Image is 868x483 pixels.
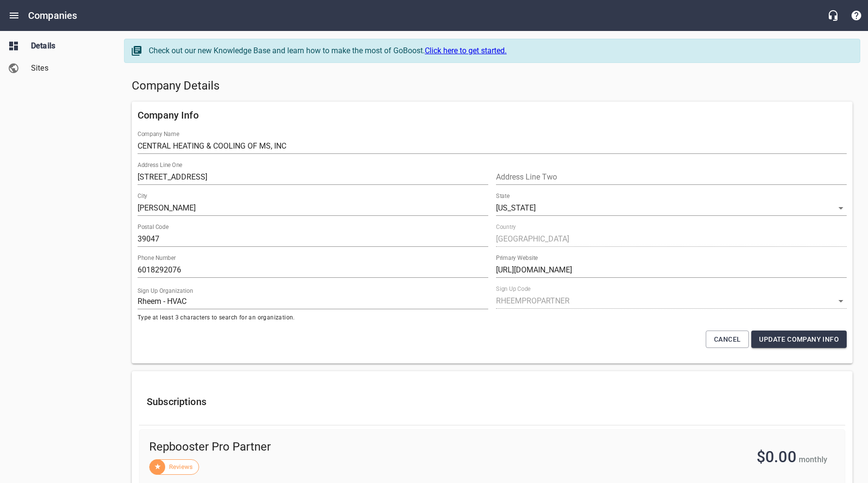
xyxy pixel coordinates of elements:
button: Support Portal [845,4,868,27]
label: Country [496,224,516,230]
div: Reviews [149,459,199,475]
span: Reviews [163,462,199,472]
label: City [138,193,147,199]
label: State [496,193,510,199]
span: Repbooster Pro Partner [149,439,506,455]
label: Phone Number [138,255,176,261]
h6: Company Info [138,107,847,123]
h6: Subscriptions [147,394,837,409]
a: Click here to get started. [425,46,507,55]
h6: Companies [28,8,77,23]
input: Start typing to search organizations [138,294,488,309]
span: Sites [31,62,105,74]
button: Open drawer [2,4,26,27]
div: Check out our new Knowledge Base and learn how to make the most of GoBoost. [149,45,850,57]
button: Cancel [706,331,749,348]
h5: Company Details [132,78,852,94]
span: Cancel [714,333,741,346]
button: Update Company Info [751,331,847,348]
span: Details [31,40,105,52]
label: Sign Up Code [496,286,530,292]
span: monthly [799,455,827,464]
button: Live Chat [821,4,845,27]
label: Address Line One [138,162,182,168]
span: Type at least 3 characters to search for an organization. [138,313,488,323]
span: Update Company Info [759,333,839,346]
span: $0.00 [757,448,796,466]
label: Postal Code [138,224,169,230]
label: Primary Website [496,255,538,261]
label: Company Name [138,131,179,137]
